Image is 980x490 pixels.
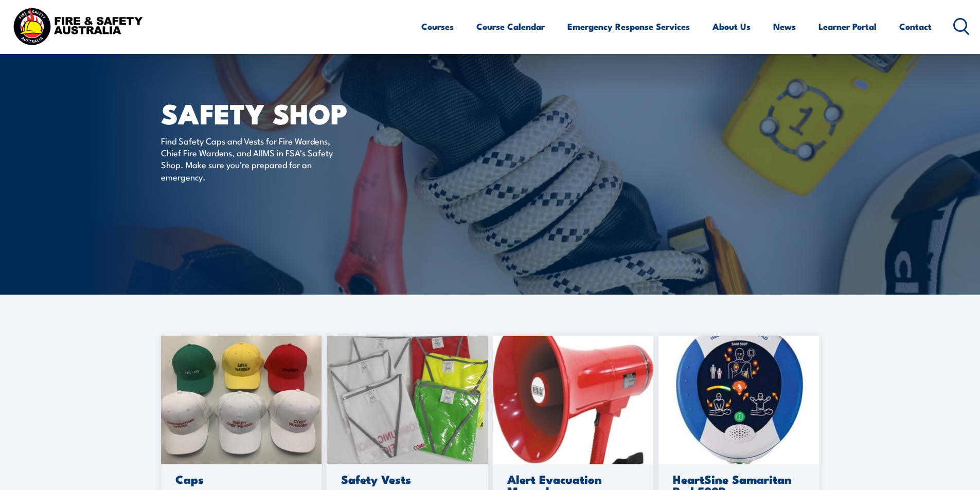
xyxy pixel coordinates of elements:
[341,473,470,485] h3: Safety Vests
[712,13,751,40] a: About Us
[567,13,690,40] a: Emergency Response Services
[818,13,877,40] a: Learner Portal
[899,13,932,40] a: Contact
[658,336,819,464] img: 500.jpg
[773,13,796,40] a: News
[493,336,654,464] img: megaphone-1.jpg
[175,473,305,485] h3: Caps
[327,336,488,464] img: 20230220_093531-scaled-1.jpg
[476,13,545,40] a: Course Calendar
[161,336,322,464] img: caps-scaled-1.jpg
[421,13,454,40] a: Courses
[161,135,349,183] p: Find Safety Caps and Vests for Fire Wardens, Chief Fire Wardens, and AIIMS in FSA’s Safety Shop. ...
[161,101,415,125] h1: SAFETY SHOP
